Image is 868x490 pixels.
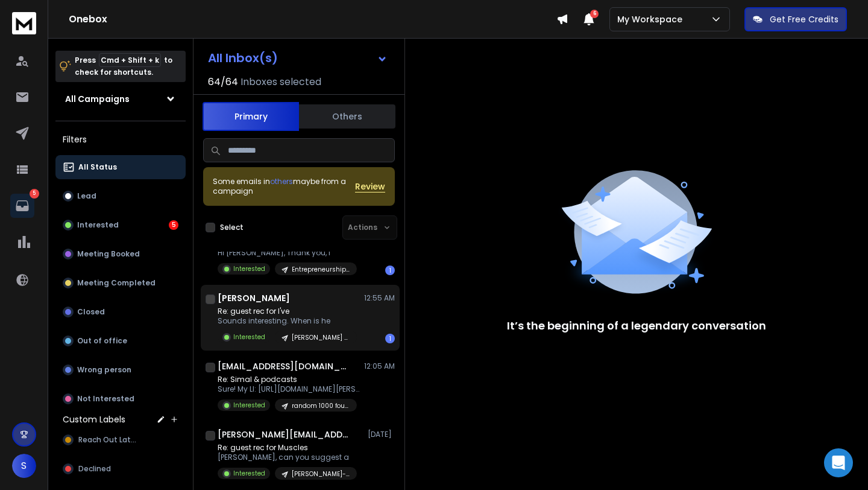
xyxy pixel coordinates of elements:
span: Cmd + Shift + k [99,53,161,67]
p: Re: guest rec for Muscles [218,443,357,453]
p: Interested [233,264,265,273]
button: Primary [203,102,299,131]
p: Out of office [77,336,127,346]
div: 5 [169,220,178,230]
span: others [270,176,293,186]
p: Press to check for shortcuts. [75,54,172,78]
p: [PERSON_NAME], can you suggest a [218,453,357,462]
p: [PERSON_NAME]- (athlete) (healthcare) [292,469,350,479]
button: S [12,454,36,478]
button: All Status [55,155,186,179]
button: Interested5 [55,213,186,237]
button: Get Free Credits [744,7,847,31]
p: Interested [233,401,265,410]
p: 12:55 AM [364,293,395,303]
p: [PERSON_NAME] (mental health- Batch #1) [292,333,350,342]
button: Others [299,103,395,130]
p: All Status [78,162,117,172]
p: Re: guest rec for I've [218,307,357,316]
button: Declined [55,457,186,481]
p: My Workspace [617,13,687,25]
h3: Custom Labels [63,413,125,425]
p: Interested [77,220,119,230]
button: Lead [55,184,186,208]
p: Lead [77,191,96,201]
p: Re: Simal & podcasts [218,375,362,384]
button: Wrong person [55,358,186,382]
span: 6 [590,10,599,18]
button: Meeting Completed [55,271,186,295]
div: Some emails in maybe from a campaign [213,177,355,196]
p: Get Free Credits [770,13,838,25]
p: Interested [233,469,265,478]
div: 1 [385,334,395,343]
button: All Campaigns [55,87,186,111]
p: Sounds interesting. When is he [218,316,357,326]
span: 64 / 64 [208,75,238,89]
p: 12:05 AM [364,361,395,371]
button: Review [355,180,385,192]
button: All Inbox(s) [198,46,397,70]
button: Not Interested [55,387,186,411]
p: random 1000 founders [292,401,350,410]
p: Hi [PERSON_NAME], Thank you, I [218,248,357,258]
h1: All Inbox(s) [208,52,278,64]
img: logo [12,12,36,34]
h1: All Campaigns [65,93,130,105]
p: Not Interested [77,394,134,404]
button: Meeting Booked [55,242,186,266]
span: Declined [78,464,111,474]
h3: Filters [55,131,186,148]
span: Reach Out Later [78,435,137,445]
div: Open Intercom Messenger [824,448,853,477]
p: Sure! My LI: [URL][DOMAIN_NAME][PERSON_NAME] [[URL][DOMAIN_NAME][PERSON_NAME]] Website: [URL][DOM... [218,384,362,394]
h1: [PERSON_NAME] [218,292,290,304]
p: [DATE] [368,430,395,439]
label: Select [220,223,244,232]
a: 5 [10,194,34,218]
p: It’s the beginning of a legendary conversation [507,317,766,334]
p: Meeting Booked [77,249,140,259]
p: 5 [30,189,39,199]
h3: Inboxes selected [241,75,321,89]
button: Reach Out Later [55,428,186,452]
h1: [PERSON_NAME][EMAIL_ADDRESS][DOMAIN_NAME] +1 [218,428,350,441]
button: Closed [55,300,186,324]
p: Meeting Completed [77,278,156,288]
div: 1 [385,266,395,275]
p: Closed [77,307,105,317]
p: Interested [233,332,265,342]
p: Entrepreneurship #17 (b) [292,265,350,274]
h1: [EMAIL_ADDRESS][DOMAIN_NAME] [218,360,350,372]
button: Out of office [55,329,186,353]
h1: Onebox [69,12,556,27]
p: Wrong person [77,365,131,375]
